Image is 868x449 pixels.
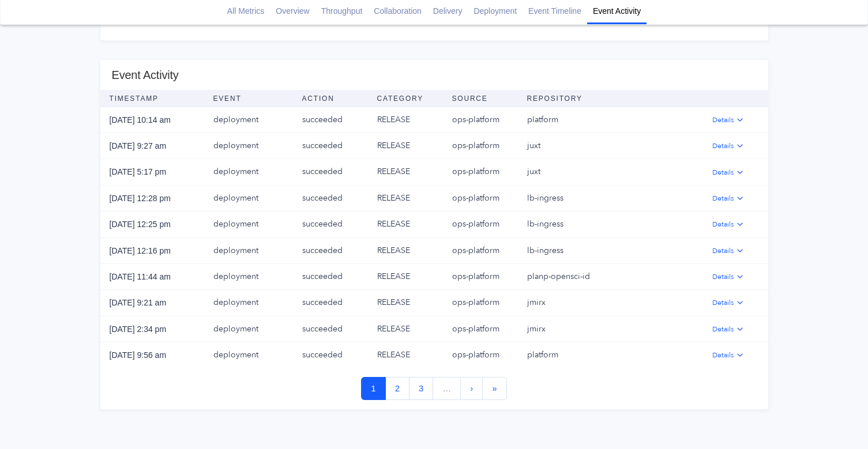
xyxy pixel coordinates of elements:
button: Details [707,138,750,154]
span: Toggle Row Expanded [707,114,750,124]
td: platform [518,342,689,368]
td: lb-ingress [518,237,689,263]
button: Details [707,347,750,363]
td: deployment [204,316,293,342]
td: deployment [204,237,293,263]
td: deployment [204,133,293,159]
td: RELEASE [368,263,443,289]
td: ops-platform [443,159,518,185]
span: Collaboration [374,5,422,17]
td: ops-platform [443,237,518,263]
span: All Metrics [227,5,265,17]
a: 2 [385,377,409,400]
span: Delivery [433,5,463,17]
span: [DATE] 9:56 am [110,350,167,360]
button: Details [707,112,750,128]
img: Angle-down.svg [735,194,745,203]
td: succeeded [293,212,368,237]
span: › [470,383,473,393]
td: deployment [204,263,293,289]
span: Event Activity [593,5,641,17]
span: Toggle Row Expanded [707,270,750,281]
td: RELEASE [368,159,443,185]
a: Next [460,377,483,400]
td: RELEASE [368,212,443,237]
span: 1 [361,377,385,400]
a: Last [482,377,506,400]
span: [DATE] 10:14 am [110,115,171,124]
button: Details [707,243,750,259]
td: succeeded [293,290,368,316]
img: Angle-down.svg [735,246,745,255]
td: succeeded [293,107,368,133]
td: succeeded [293,316,368,342]
td: juxt [518,133,689,159]
span: » [492,383,497,393]
span: [DATE] 9:21 am [110,298,167,307]
button: Details [707,216,750,232]
td: deployment [204,107,293,133]
th: Event [204,90,293,107]
td: RELEASE [368,107,443,133]
td: RELEASE [368,342,443,368]
span: Event Timeline [528,5,581,17]
img: Angle-down.svg [735,272,745,281]
td: deployment [204,342,293,368]
button: Details [707,164,750,180]
td: RELEASE [368,237,443,263]
th: Timestamp [100,90,204,107]
img: Angle-down.svg [735,325,745,334]
td: deployment [204,290,293,316]
span: Toggle Row Expanded [707,349,750,360]
td: juxt [518,159,689,185]
td: ops-platform [443,212,518,237]
td: ops-platform [443,185,518,211]
a: 3 [409,377,433,400]
button: Details [707,269,750,285]
h3: Event Activity [103,60,768,90]
span: Toggle Row Expanded [707,244,750,255]
td: deployment [204,185,293,211]
img: Angle-down.svg [735,168,745,177]
th: Category [368,90,443,107]
span: Toggle Row Expanded [707,323,750,334]
button: Details [707,321,750,337]
img: Angle-down.svg [735,220,745,229]
td: lb-ingress [518,185,689,211]
img: Angle-down.svg [735,141,745,150]
span: Toggle Row Expanded [707,218,750,229]
button: Details [707,190,750,206]
img: Angle-down.svg [735,350,745,360]
td: RELEASE [368,133,443,159]
td: succeeded [293,263,368,289]
td: RELEASE [368,316,443,342]
img: Angle-down.svg [735,115,745,124]
td: platform [518,107,689,133]
span: Toggle Row Expanded [707,166,750,177]
td: RELEASE [368,185,443,211]
span: [DATE] 12:28 pm [110,194,171,203]
span: [DATE] 2:34 pm [110,325,167,334]
td: succeeded [293,237,368,263]
th: Action [293,90,368,107]
span: Overview [276,5,309,17]
td: RELEASE [368,290,443,316]
span: [DATE] 9:27 am [110,141,167,150]
span: Toggle Row Expanded [707,139,750,150]
td: ops-platform [443,133,518,159]
span: Throughput [321,5,363,17]
span: [DATE] 5:17 pm [110,167,167,176]
td: jmirx [518,316,689,342]
td: ops-platform [443,316,518,342]
th: Repository [518,90,689,107]
td: lb-ingress [518,212,689,237]
span: [DATE] 12:25 pm [110,220,171,229]
td: deployment [204,212,293,237]
td: deployment [204,159,293,185]
td: succeeded [293,185,368,211]
span: Toggle Row Expanded [707,192,750,203]
img: Angle-down.svg [735,298,745,307]
td: ops-platform [443,107,518,133]
td: succeeded [293,342,368,368]
th: Source [443,90,518,107]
